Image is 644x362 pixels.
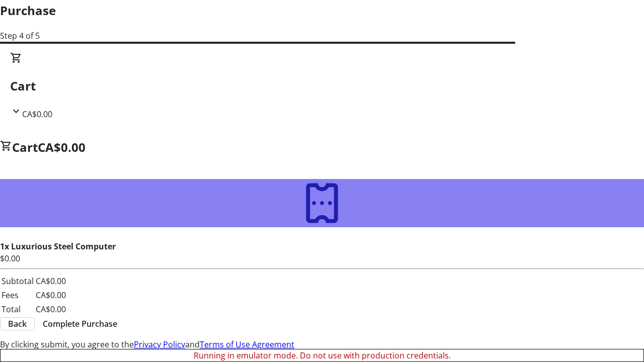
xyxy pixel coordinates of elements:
[10,52,634,120] div: CartCA$0.00
[35,303,66,316] td: CA$0.00
[22,109,52,120] span: CA$0.00
[35,289,66,302] td: CA$0.00
[43,318,117,330] span: Complete Purchase
[1,275,34,288] td: Subtotal
[134,339,185,350] a: Privacy Policy
[1,303,34,316] td: Total
[35,318,125,330] button: Complete Purchase
[1,289,34,302] td: Fees
[38,139,86,155] span: CA$0.00
[200,339,294,350] a: Terms of Use Agreement
[35,275,66,288] td: CA$0.00
[12,139,38,155] span: Cart
[10,77,634,95] h2: Cart
[8,318,27,330] span: Back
